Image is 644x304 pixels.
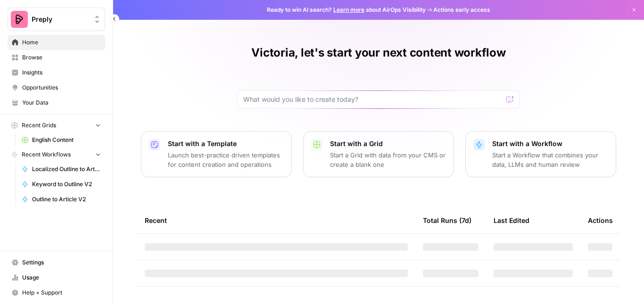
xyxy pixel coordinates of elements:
[17,192,105,207] a: Outline to Article V2
[22,38,101,47] span: Home
[22,150,71,159] span: Recent Workflows
[32,195,101,204] span: Outline to Article V2
[22,121,56,130] span: Recent Grids
[32,165,101,173] span: Localized Outline to Article
[11,11,28,28] img: Preply Logo
[8,270,105,285] a: Usage
[267,6,426,14] span: Ready to win AI search? about AirOps Visibility
[32,136,101,144] span: English Content
[22,273,101,282] span: Usage
[22,99,101,107] span: Your Data
[22,53,101,62] span: Browse
[8,95,105,110] a: Your Data
[333,6,364,13] a: Learn more
[168,139,284,148] p: Start with a Template
[17,177,105,192] a: Keyword to Outline V2
[8,285,105,300] button: Help + Support
[8,65,105,80] a: Insights
[141,131,292,177] button: Start with a TemplateLaunch best-practice driven templates for content creation and operations
[433,6,490,14] span: Actions early access
[17,132,105,148] a: English Content
[492,150,608,169] p: Start a Workflow that combines your data, LLMs and human review
[145,207,408,233] div: Recent
[32,180,101,189] span: Keyword to Outline V2
[8,148,105,162] button: Recent Workflows
[494,207,529,233] div: Last Edited
[22,288,101,297] span: Help + Support
[8,35,105,50] a: Home
[22,68,101,77] span: Insights
[243,95,503,104] input: What would you like to create today?
[465,131,616,177] button: Start with a WorkflowStart a Workflow that combines your data, LLMs and human review
[8,255,105,270] a: Settings
[251,45,505,60] h1: Victoria, let's start your next content workflow
[588,207,613,233] div: Actions
[8,8,105,31] button: Workspace: Preply
[8,50,105,65] a: Browse
[303,131,454,177] button: Start with a GridStart a Grid with data from your CMS or create a blank one
[168,150,284,169] p: Launch best-practice driven templates for content creation and operations
[330,150,446,169] p: Start a Grid with data from your CMS or create a blank one
[8,118,105,132] button: Recent Grids
[22,258,101,267] span: Settings
[22,83,101,92] span: Opportunities
[8,80,105,95] a: Opportunities
[423,207,471,233] div: Total Runs (7d)
[492,139,608,148] p: Start with a Workflow
[17,162,105,177] a: Localized Outline to Article
[32,15,89,24] span: Preply
[330,139,446,148] p: Start with a Grid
